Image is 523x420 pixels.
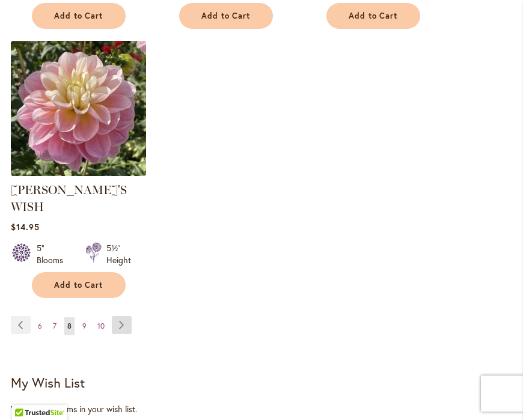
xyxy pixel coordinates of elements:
span: Add to Cart [201,11,251,21]
div: You have no items in your wish list. [11,403,512,415]
span: 6 [38,321,42,330]
button: Add to Cart [32,3,126,29]
span: Add to Cart [54,280,103,290]
span: $14.95 [11,221,40,233]
a: Gabbie's Wish [11,167,146,178]
a: 9 [79,317,90,335]
a: 6 [35,317,45,335]
span: Add to Cart [54,11,103,21]
iframe: Launch Accessibility Center [9,377,43,411]
a: 10 [94,317,108,335]
span: 10 [97,321,105,330]
a: [PERSON_NAME]'S WISH [11,183,127,214]
a: 7 [50,317,60,335]
div: 5" Blooms [37,242,71,266]
button: Add to Cart [179,3,273,29]
span: 9 [82,321,87,330]
span: 7 [53,321,57,330]
img: Gabbie's Wish [11,41,146,176]
span: 8 [67,321,72,330]
button: Add to Cart [32,272,126,298]
span: Add to Cart [349,11,398,21]
button: Add to Cart [326,3,420,29]
div: 5½' Height [106,242,131,266]
strong: My Wish List [11,374,85,391]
